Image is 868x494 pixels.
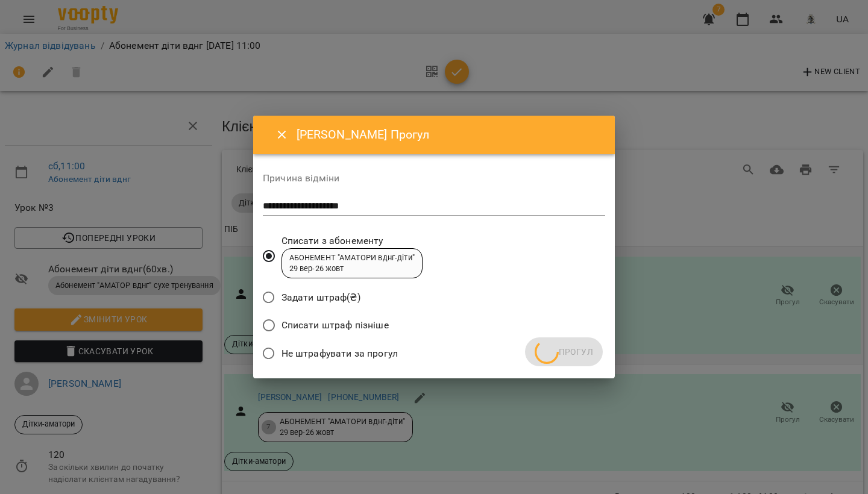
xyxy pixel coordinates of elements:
h6: [PERSON_NAME] Прогул [297,125,600,144]
label: Причина відміни [263,174,605,183]
span: Списати з абонементу [281,234,423,248]
button: Close [268,120,297,149]
span: Списати штраф пізніше [281,318,389,333]
span: Задати штраф(₴) [281,290,360,305]
span: Не штрафувати за прогул [281,346,398,361]
div: АБОНЕМЕНТ "АМАТОРИ вднг-діти" 29 вер - 26 жовт [289,252,415,275]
